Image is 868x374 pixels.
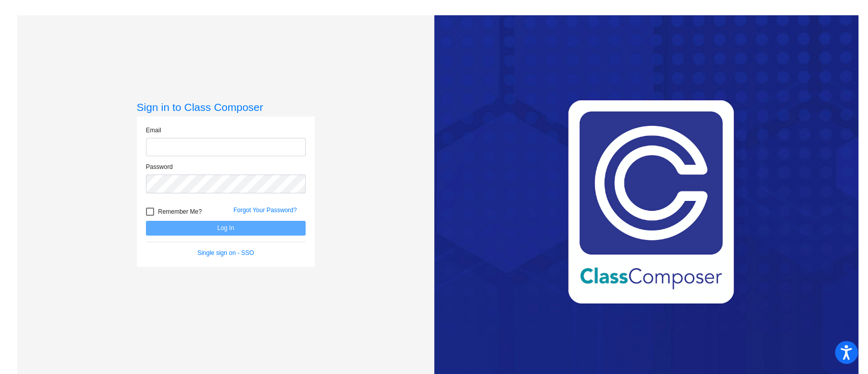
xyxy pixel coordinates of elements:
a: Forgot Your Password? [233,207,297,214]
h3: Sign in to Class Composer [137,101,315,113]
button: Log In [146,221,306,236]
label: Password [146,162,173,171]
a: Single sign on - SSO [197,249,254,256]
label: Email [146,126,161,135]
span: Remember Me? [158,206,202,218]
